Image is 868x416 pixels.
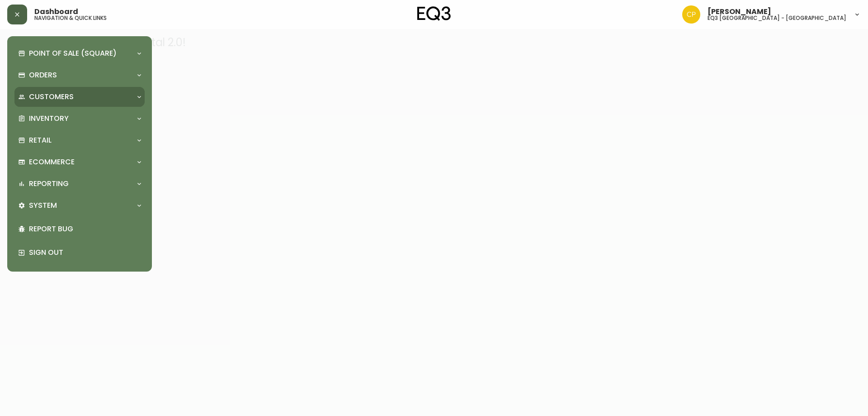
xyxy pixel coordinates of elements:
[29,92,74,102] p: Customers
[14,87,145,107] div: Customers
[14,152,145,172] div: Ecommerce
[29,157,75,167] p: Ecommerce
[29,224,141,234] p: Report Bug
[29,114,69,124] p: Inventory
[417,6,451,21] img: logo
[14,196,145,215] div: System
[14,130,145,150] div: Retail
[29,179,69,189] p: Reporting
[14,217,145,241] div: Report Bug
[34,15,107,21] h5: navigation & quick links
[14,241,145,264] div: Sign Out
[29,70,57,80] p: Orders
[14,43,145,63] div: Point of Sale (Square)
[34,8,78,15] span: Dashboard
[29,48,117,58] p: Point of Sale (Square)
[29,248,141,258] p: Sign Out
[708,8,771,15] span: [PERSON_NAME]
[29,201,57,210] p: System
[29,135,52,145] p: Retail
[708,15,846,21] h5: eq3 [GEOGRAPHIC_DATA] - [GEOGRAPHIC_DATA]
[14,174,145,194] div: Reporting
[14,65,145,85] div: Orders
[682,5,700,24] img: 6aeca34137a4ce1440782ad85f87d82f
[14,109,145,129] div: Inventory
